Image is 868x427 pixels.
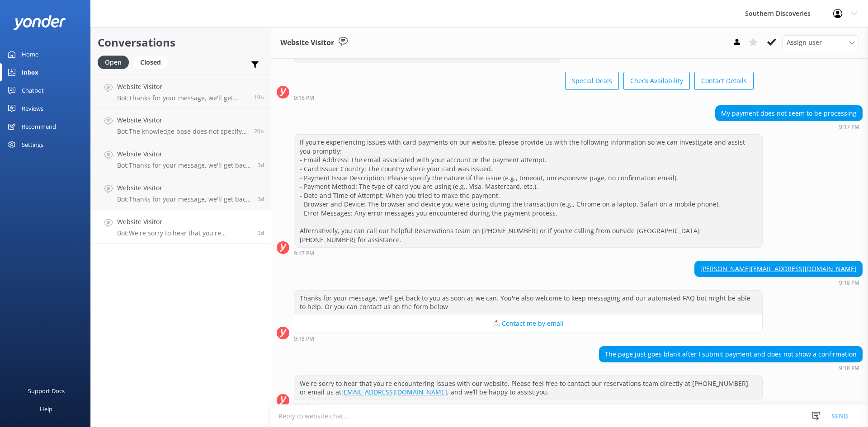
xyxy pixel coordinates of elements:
[623,72,690,90] button: Check Availability
[294,135,762,247] div: If you're experiencing issues with card payments on our website, please provide us with the follo...
[254,127,264,135] span: 05:39pm 19-Aug-2025 (UTC +12:00) Pacific/Auckland
[117,229,251,237] p: Bot: We're sorry to hear that you're encountering issues with our website. Please feel free to co...
[22,99,43,117] div: Reviews
[22,45,38,63] div: Home
[782,35,859,50] div: Assign User
[716,106,862,121] div: My payment does not seem to be processing
[117,183,251,193] h4: Website Visitor
[280,37,334,49] h3: Website Visitor
[133,57,172,67] a: Closed
[294,404,314,409] strong: 9:18 PM
[839,366,859,371] strong: 9:18 PM
[599,347,862,362] div: The page just goes blank after I submit payment and does not show a confirmation
[117,161,251,169] p: Bot: Thanks for your message, we'll get back to you as soon as we can. You're also welcome to kee...
[294,314,762,333] button: 📩 Contact me by email
[341,388,447,396] a: [EMAIL_ADDRESS][DOMAIN_NAME]
[91,176,271,210] a: Website VisitorBot:Thanks for your message, we'll get back to you as soon as we can. You're also ...
[117,82,247,92] h4: Website Visitor
[91,108,271,142] a: Website VisitorBot:The knowledge base does not specify the exact differences between the Glenorch...
[294,251,314,256] strong: 9:17 PM
[117,195,251,203] p: Bot: Thanks for your message, we'll get back to you as soon as we can. You're also welcome to kee...
[22,81,44,99] div: Chatbot
[294,94,754,101] div: 09:16pm 16-Aug-2025 (UTC +12:00) Pacific/Auckland
[294,335,763,342] div: 09:18pm 16-Aug-2025 (UTC +12:00) Pacific/Auckland
[91,75,271,108] a: Website VisitorBot:Thanks for your message, we'll get back to you as soon as we can. You're also ...
[133,56,168,69] div: Closed
[28,382,65,400] div: Support Docs
[294,403,763,409] div: 09:18pm 16-Aug-2025 (UTC +12:00) Pacific/Auckland
[787,38,822,47] span: Assign user
[254,94,264,101] span: 07:19pm 19-Aug-2025 (UTC +12:00) Pacific/Auckland
[565,72,619,90] button: Special Deals
[839,124,859,130] strong: 9:17 PM
[22,136,43,154] div: Settings
[294,291,762,314] div: Thanks for your message, we'll get back to you as soon as we can. You're also welcome to keep mes...
[599,365,863,371] div: 09:18pm 16-Aug-2025 (UTC +12:00) Pacific/Auckland
[98,57,133,67] a: Open
[258,161,264,169] span: 01:14am 17-Aug-2025 (UTC +12:00) Pacific/Auckland
[22,63,38,81] div: Inbox
[117,115,247,125] h4: Website Visitor
[294,250,763,256] div: 09:17pm 16-Aug-2025 (UTC +12:00) Pacific/Auckland
[117,149,251,159] h4: Website Visitor
[117,127,247,136] p: Bot: The knowledge base does not specify the exact differences between the Glenorchy Air and Air ...
[91,142,271,176] a: Website VisitorBot:Thanks for your message, we'll get back to you as soon as we can. You're also ...
[839,280,859,286] strong: 9:18 PM
[98,56,129,69] div: Open
[294,336,314,342] strong: 9:18 PM
[294,95,314,101] strong: 9:16 PM
[117,94,247,102] p: Bot: Thanks for your message, we'll get back to you as soon as we can. You're also welcome to kee...
[294,376,762,400] div: We're sorry to hear that you're encountering issues with our website. Please feel free to contact...
[117,217,251,227] h4: Website Visitor
[694,279,863,286] div: 09:18pm 16-Aug-2025 (UTC +12:00) Pacific/Auckland
[694,72,754,90] button: Contact Details
[715,123,863,130] div: 09:17pm 16-Aug-2025 (UTC +12:00) Pacific/Auckland
[98,34,264,51] h2: Conversations
[40,400,52,418] div: Help
[91,210,271,244] a: Website VisitorBot:We're sorry to hear that you're encountering issues with our website. Please f...
[14,15,66,30] img: yonder-white-logo.png
[258,195,264,203] span: 12:26am 17-Aug-2025 (UTC +12:00) Pacific/Auckland
[700,264,857,273] a: [PERSON_NAME][EMAIL_ADDRESS][DOMAIN_NAME]
[258,229,264,237] span: 09:18pm 16-Aug-2025 (UTC +12:00) Pacific/Auckland
[22,117,56,136] div: Recommend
